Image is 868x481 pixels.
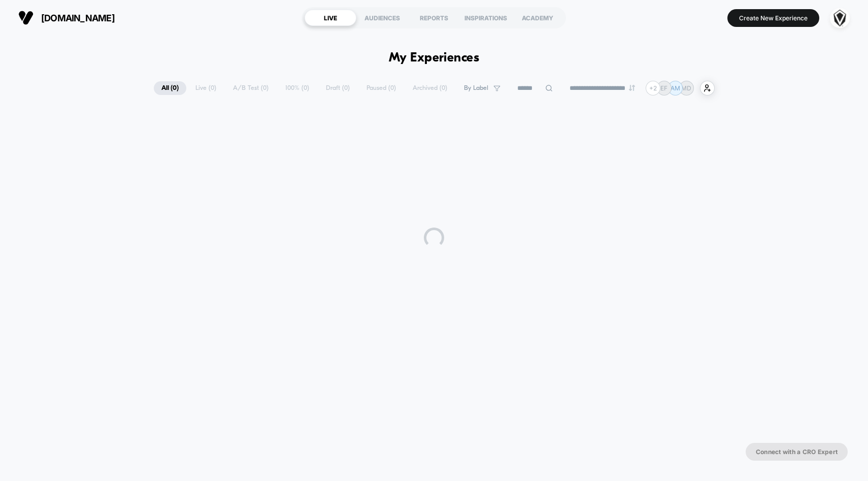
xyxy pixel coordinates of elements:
img: ppic [830,8,850,28]
div: ACADEMY [512,10,563,26]
div: + 2 [646,81,660,95]
button: Connect with a CRO Expert [746,443,848,461]
p: AM [671,84,680,92]
div: INSPIRATIONS [460,10,512,26]
img: end [629,85,635,91]
p: EF [660,84,667,92]
span: All ( 0 ) [154,81,186,95]
span: By Label [464,84,488,92]
img: Visually logo [18,10,34,25]
button: [DOMAIN_NAME] [15,10,118,26]
button: Create New Experience [727,9,819,27]
button: ppic [827,8,853,28]
h1: My Experiences [389,51,480,66]
div: LIVE [305,10,356,26]
span: [DOMAIN_NAME] [41,13,115,23]
p: MD [681,84,691,92]
div: REPORTS [408,10,460,26]
div: AUDIENCES [356,10,408,26]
